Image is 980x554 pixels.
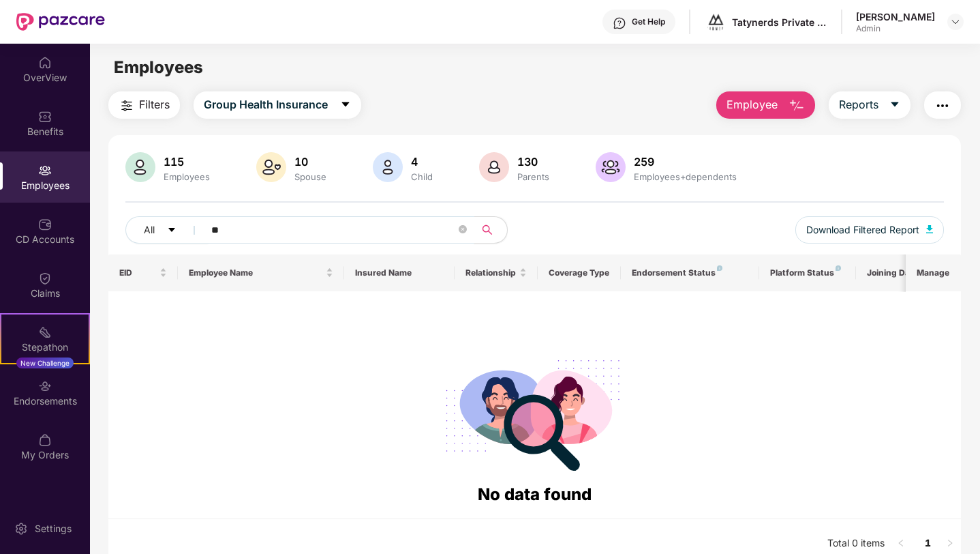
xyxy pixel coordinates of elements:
[204,96,328,113] span: Group Health Insurance
[38,56,52,70] img: svg+xml;base64,PHN2ZyBpZD0iSG9tZSIgeG1sbnM9Imh0dHA6Ly93d3cudzMub3JnLzIwMDAvc3ZnIiB3aWR0aD0iMjAiIG...
[344,254,455,291] th: Insured Name
[38,110,52,123] img: svg+xml;base64,PHN2ZyBpZD0iQmVuZWZpdHMiIHhtbG5zPSJodHRwOi8vd3d3LnczLm9yZy8yMDAwL3N2ZyIgd2lkdGg9Ij...
[455,254,538,291] th: Relationship
[474,216,508,244] button: search
[632,267,748,278] div: Endorsement Status
[596,152,626,182] img: svg+xml;base64,PHN2ZyB4bWxucz0iaHR0cDovL3d3dy53My5vcmcvMjAwMC9zdmciIHhtbG5zOnhsaW5rPSJodHRwOi8vd3...
[906,254,961,291] th: Manage
[373,152,403,182] img: svg+xml;base64,PHN2ZyB4bWxucz0iaHR0cDovL3d3dy53My5vcmcvMjAwMC9zdmciIHhtbG5zOnhsaW5rPSJodHRwOi8vd3...
[292,155,329,169] div: 10
[38,433,52,447] img: svg+xml;base64,PHN2ZyBpZD0iTXlfT3JkZXJzIiBkYXRhLW5hbWU9Ik15IE9yZGVycyIgeG1sbnM9Imh0dHA6Ly93d3cudz...
[114,57,203,77] span: Employees
[31,522,76,536] div: Settings
[726,96,778,113] span: Employee
[515,171,552,182] div: Parents
[926,225,933,233] img: svg+xml;base64,PHN2ZyB4bWxucz0iaHR0cDovL3d3dy53My5vcmcvMjAwMC9zdmciIHhtbG5zOnhsaW5rPSJodHRwOi8vd3...
[436,343,632,482] img: svg+xml;base64,PHN2ZyB4bWxucz0iaHR0cDovL3d3dy53My5vcmcvMjAwMC9zdmciIHdpZHRoPSIyODgiIGhlaWdodD0iMj...
[161,171,213,182] div: Employees
[795,216,944,244] button: Download Filtered Report
[856,10,935,23] div: [PERSON_NAME]
[125,152,155,182] img: svg+xml;base64,PHN2ZyB4bWxucz0iaHR0cDovL3d3dy53My5vcmcvMjAwMC9zdmciIHhtbG5zOnhsaW5rPSJodHRwOi8vd3...
[408,155,435,169] div: 4
[732,16,827,29] div: Tatynerds Private Limited
[478,484,592,504] span: No data found
[950,16,961,27] img: svg+xml;base64,PHN2ZyBpZD0iRHJvcGRvd24tMzJ4MzIiIHhtbG5zPSJodHRwOi8vd3d3LnczLm9yZy8yMDAwL3N2ZyIgd2...
[144,222,155,237] span: All
[631,171,739,182] div: Employees+dependents
[459,224,467,237] span: close-circle
[474,224,500,235] span: search
[119,98,135,114] img: svg+xml;base64,PHN2ZyB4bWxucz0iaHR0cDovL3d3dy53My5vcmcvMjAwMC9zdmciIHdpZHRoPSIyNCIgaGVpZ2h0PSIyNC...
[1,340,89,354] div: Stepathon
[38,325,52,339] img: svg+xml;base64,PHN2ZyB4bWxucz0iaHR0cDovL3d3dy53My5vcmcvMjAwMC9zdmciIHdpZHRoPSIyMSIgaGVpZ2h0PSIyMC...
[167,225,177,236] span: caret-down
[917,533,939,553] a: 1
[716,91,815,119] button: Employee
[38,164,52,177] img: svg+xml;base64,PHN2ZyBpZD0iRW1wbG95ZWVzIiB4bWxucz0iaHR0cDovL3d3dy53My5vcmcvMjAwMC9zdmciIHdpZHRoPS...
[829,91,910,119] button: Reportscaret-down
[14,522,28,536] img: svg+xml;base64,PHN2ZyBpZD0iU2V0dGluZy0yMHgyMCIgeG1sbnM9Imh0dHA6Ly93d3cudzMub3JnLzIwMDAvc3ZnIiB3aW...
[897,539,905,547] span: left
[108,91,180,119] button: Filters
[889,99,900,111] span: caret-down
[839,96,878,113] span: Reports
[178,254,344,291] th: Employee Name
[38,379,52,393] img: svg+xml;base64,PHN2ZyBpZD0iRW5kb3JzZW1lbnRzIiB4bWxucz0iaHR0cDovL3d3dy53My5vcmcvMjAwMC9zdmciIHdpZH...
[770,267,845,278] div: Platform Status
[119,267,157,278] span: EID
[408,171,435,182] div: Child
[613,16,626,30] img: svg+xml;base64,PHN2ZyBpZD0iSGVscC0zMngzMiIgeG1sbnM9Imh0dHA6Ly93d3cudzMub3JnLzIwMDAvc3ZnIiB3aWR0aD...
[717,265,722,271] img: svg+xml;base64,PHN2ZyB4bWxucz0iaHR0cDovL3d3dy53My5vcmcvMjAwMC9zdmciIHdpZHRoPSI4IiBoZWlnaHQ9IjgiIH...
[256,152,286,182] img: svg+xml;base64,PHN2ZyB4bWxucz0iaHR0cDovL3d3dy53My5vcmcvMjAwMC9zdmciIHhtbG5zOnhsaW5rPSJodHRwOi8vd3...
[632,16,665,27] div: Get Help
[292,171,329,182] div: Spouse
[16,358,74,368] div: New Challenge
[706,12,726,32] img: logo%20-%20black%20(1).png
[161,155,213,169] div: 115
[16,13,105,31] img: New Pazcare Logo
[194,91,361,119] button: Group Health Insurancecaret-down
[189,267,323,278] span: Employee Name
[38,272,52,285] img: svg+xml;base64,PHN2ZyBpZD0iQ2xhaW0iIHhtbG5zPSJodHRwOi8vd3d3LnczLm9yZy8yMDAwL3N2ZyIgd2lkdGg9IjIwIi...
[538,254,621,291] th: Coverage Type
[139,96,170,113] span: Filters
[340,99,351,111] span: caret-down
[946,539,954,547] span: right
[856,23,935,34] div: Admin
[806,222,919,237] span: Download Filtered Report
[108,254,178,291] th: EID
[459,225,467,233] span: close-circle
[125,216,209,244] button: Allcaret-down
[465,267,517,278] span: Relationship
[934,98,951,114] img: svg+xml;base64,PHN2ZyB4bWxucz0iaHR0cDovL3d3dy53My5vcmcvMjAwMC9zdmciIHdpZHRoPSIyNCIgaGVpZ2h0PSIyNC...
[38,218,52,231] img: svg+xml;base64,PHN2ZyBpZD0iQ0RfQWNjb3VudHMiIGRhdGEtbmFtZT0iQ0QgQWNjb3VudHMiIHhtbG5zPSJodHRwOi8vd3...
[515,155,552,169] div: 130
[836,265,841,271] img: svg+xml;base64,PHN2ZyB4bWxucz0iaHR0cDovL3d3dy53My5vcmcvMjAwMC9zdmciIHdpZHRoPSI4IiBoZWlnaHQ9IjgiIH...
[479,152,509,182] img: svg+xml;base64,PHN2ZyB4bWxucz0iaHR0cDovL3d3dy53My5vcmcvMjAwMC9zdmciIHhtbG5zOnhsaW5rPSJodHRwOi8vd3...
[788,98,805,114] img: svg+xml;base64,PHN2ZyB4bWxucz0iaHR0cDovL3d3dy53My5vcmcvMjAwMC9zdmciIHhtbG5zOnhsaW5rPSJodHRwOi8vd3...
[856,254,939,291] th: Joining Date
[631,155,739,169] div: 259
